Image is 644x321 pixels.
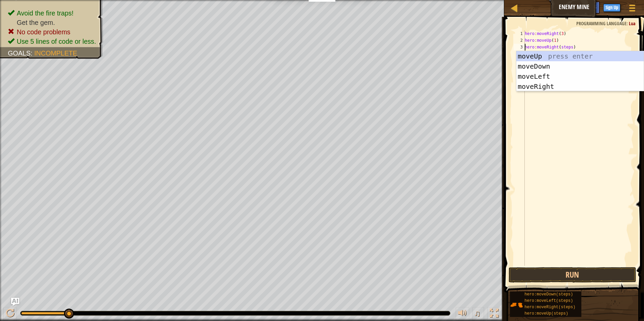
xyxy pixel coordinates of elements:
[17,19,55,26] span: Get the gem.
[8,18,96,27] li: Get the gem.
[487,307,501,321] button: Toggle fullscreen
[473,307,484,321] button: ♫
[31,49,34,57] span: :
[524,311,568,316] span: hero:moveUp(steps)
[514,44,525,50] div: 3
[567,4,579,10] span: Ask AI
[3,307,17,321] button: Ctrl + P: Pause
[626,20,629,27] span: :
[474,308,481,318] span: ♫
[17,38,96,45] span: Use 5 lines of code or less.
[11,298,19,306] button: Ask AI
[509,267,637,283] button: Run
[456,307,469,321] button: Adjust volume
[524,292,573,297] span: hero:moveDown(steps)
[624,1,641,17] button: Show game menu
[524,298,573,303] span: hero:moveLeft(steps)
[514,30,525,37] div: 1
[629,20,636,27] span: Lua
[603,4,620,12] button: Sign Up
[585,4,597,10] span: Hints
[17,28,70,36] span: No code problems
[17,9,74,17] span: Avoid the fire traps!
[564,1,582,14] button: Ask AI
[576,20,626,27] span: Programming language
[8,8,96,18] li: Avoid the fire traps!
[510,298,523,311] img: portrait.png
[8,37,96,46] li: Use 5 lines of code or less.
[514,50,525,57] div: 4
[8,49,31,57] span: Goals
[524,305,575,310] span: hero:moveRight(steps)
[514,37,525,44] div: 2
[8,27,96,37] li: No code problems
[34,49,77,57] span: Incomplete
